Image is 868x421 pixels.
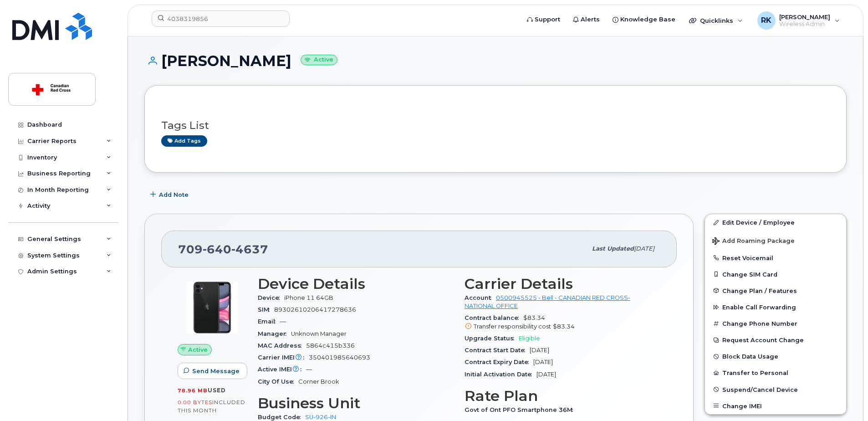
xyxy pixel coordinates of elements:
[465,276,660,292] h3: Carrier Details
[465,314,660,331] span: $83.34
[465,388,660,404] h3: Rate Plan
[705,214,846,231] a: Edit Device / Employee
[474,323,551,330] span: Transfer responsibility cost
[161,120,830,131] h3: Tags List
[465,359,533,365] span: Contract Expiry Date
[705,250,846,266] button: Reset Voicemail
[258,306,274,313] span: SIM
[465,347,530,354] span: Contract Start Date
[705,348,846,365] button: Block Data Usage
[705,315,846,332] button: Change Phone Number
[634,245,654,252] span: [DATE]
[533,359,553,365] span: [DATE]
[178,242,268,256] span: 709
[258,294,284,301] span: Device
[203,242,231,256] span: 640
[705,282,846,299] button: Change Plan / Features
[284,294,333,301] span: iPhone 11 64GB
[705,231,846,250] button: Add Roaming Package
[705,299,846,315] button: Enable Call Forwarding
[705,398,846,414] button: Change IMEI
[309,354,370,361] span: 350401985640693
[159,190,189,199] span: Add Note
[705,365,846,381] button: Transfer to Personal
[258,342,306,349] span: MAC Address
[258,330,291,337] span: Manager
[185,280,240,335] img: iPhone_11.jpg
[705,266,846,282] button: Change SIM Card
[258,276,454,292] h3: Device Details
[705,381,846,398] button: Suspend/Cancel Device
[465,294,496,301] span: Account
[258,354,309,361] span: Carrier IMEI
[144,186,196,203] button: Add Note
[258,395,454,411] h3: Business Unit
[306,366,312,373] span: —
[465,406,577,413] span: Govt of Ont PFO Smartphone 36M
[306,342,355,349] span: 5864c415b336
[712,237,795,246] span: Add Roaming Package
[553,323,575,330] span: $83.34
[208,387,226,394] span: used
[258,318,280,325] span: Email
[192,367,240,375] span: Send Message
[291,330,347,337] span: Unknown Manager
[258,366,306,373] span: Active IMEI
[301,55,337,65] small: Active
[178,387,208,394] span: 78.96 MB
[178,399,212,406] span: 0.00 Bytes
[178,399,245,414] span: included this month
[258,414,305,421] span: Budget Code
[465,314,523,321] span: Contract balance
[536,371,556,378] span: [DATE]
[280,318,286,325] span: —
[231,242,268,256] span: 4637
[161,135,207,147] a: Add tags
[258,378,298,385] span: City Of Use
[705,332,846,348] button: Request Account Change
[722,304,796,311] span: Enable Call Forwarding
[722,386,798,393] span: Suspend/Cancel Device
[465,294,630,309] a: 0500945525 - Bell - CANADIAN RED CROSS- NATIONAL OFFICE
[188,345,208,354] span: Active
[722,287,797,294] span: Change Plan / Features
[274,306,356,313] span: 89302610206417278636
[465,371,536,378] span: Initial Activation Date
[465,335,519,342] span: Upgrade Status
[592,245,634,252] span: Last updated
[305,414,336,421] a: SU-926-IN
[144,53,847,69] h1: [PERSON_NAME]
[530,347,549,354] span: [DATE]
[178,363,247,379] button: Send Message
[519,335,540,342] span: Eligible
[298,378,339,385] span: Corner Brook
